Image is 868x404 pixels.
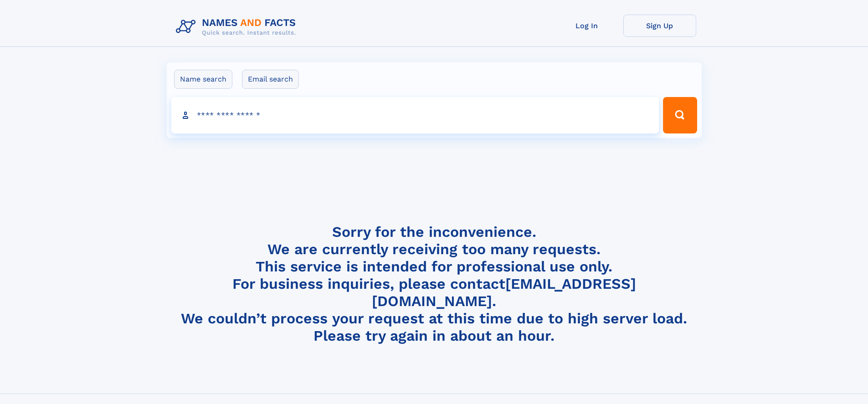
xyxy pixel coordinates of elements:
[171,97,659,133] input: search input
[372,275,636,310] a: [EMAIL_ADDRESS][DOMAIN_NAME]
[172,223,696,345] h4: Sorry for the inconvenience. We are currently receiving too many requests. This service is intend...
[172,15,303,39] img: Logo Names and Facts
[663,97,697,133] button: Search Button
[174,70,232,89] label: Name search
[550,15,623,37] a: Log In
[623,15,696,37] a: Sign Up
[242,70,299,89] label: Email search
